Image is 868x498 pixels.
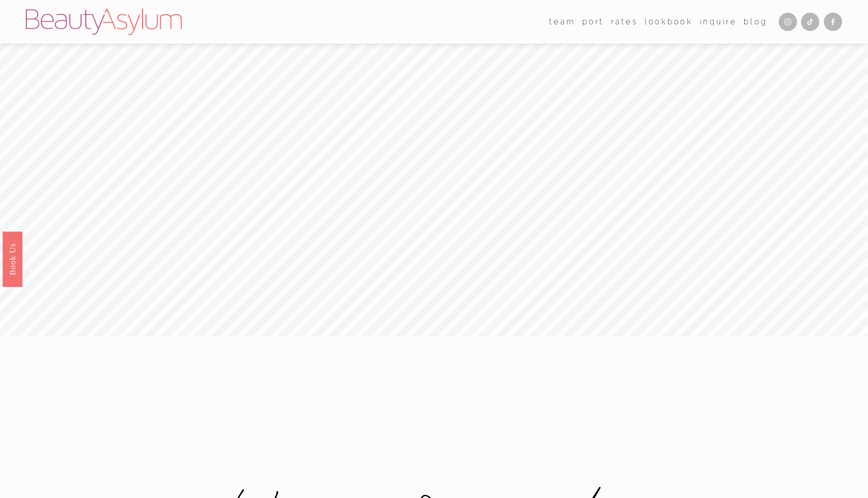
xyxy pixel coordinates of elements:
[582,14,604,29] a: port
[744,14,767,29] a: Blog
[26,9,182,35] img: Beauty Asylum | Bridal Hair &amp; Makeup Charlotte &amp; Atlanta
[824,13,842,31] a: Facebook
[549,15,575,29] span: team
[700,14,737,29] a: Inquire
[645,14,693,29] a: Lookbook
[779,13,797,31] a: Instagram
[3,231,22,286] a: Book Us
[801,13,819,31] a: TikTok
[611,14,638,29] a: Rates
[549,14,575,29] a: folder dropdown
